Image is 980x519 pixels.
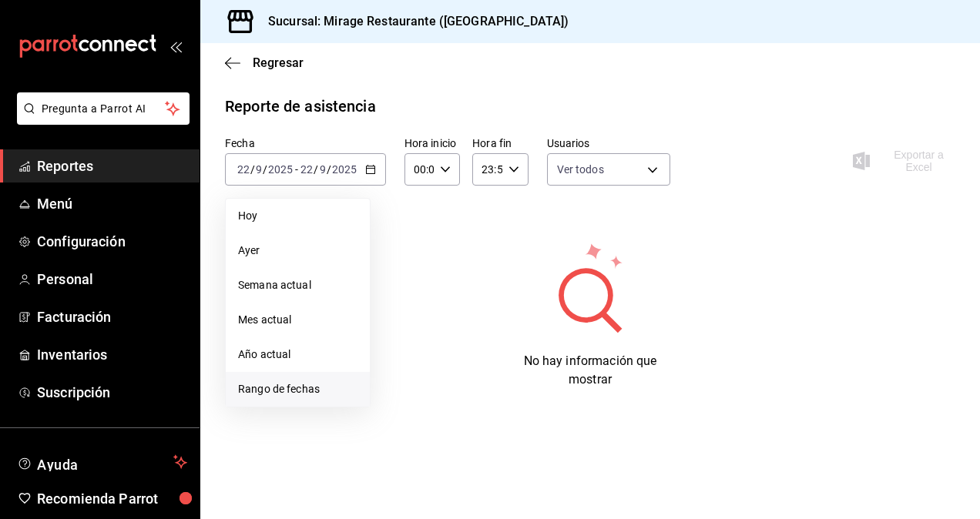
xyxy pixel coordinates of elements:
[37,453,167,471] span: Ayuda
[237,163,250,176] input: --
[169,40,182,52] button: open_drawer_menu
[263,163,267,176] span: /
[327,163,331,176] span: /
[37,196,73,212] font: Menú
[37,491,158,507] font: Recomienda Parrot
[37,384,110,400] font: Suscripción
[238,312,357,328] span: Mes actual
[557,162,604,177] span: Ver todos
[331,163,357,176] input: ----
[37,347,107,363] font: Inventarios
[250,163,255,176] span: /
[37,309,111,325] font: Facturación
[238,243,357,259] span: Ayer
[255,163,263,176] input: --
[42,101,166,117] span: Pregunta a Parrot AI
[238,347,357,363] span: Año actual
[37,233,126,249] font: Configuración
[295,163,298,176] span: -
[225,95,376,118] div: Reporte de asistencia
[238,208,357,224] span: Hoy
[404,138,460,149] label: Hora inicio
[524,353,657,387] span: No hay información que mostrar
[17,92,190,125] button: Pregunta a Parrot AI
[472,138,528,149] label: Hora fin
[11,112,190,128] a: Pregunta a Parrot AI
[238,277,357,293] span: Semana actual
[267,163,294,176] input: ----
[319,163,327,176] input: --
[238,381,357,397] span: Rango de fechas
[37,271,93,287] font: Personal
[37,158,93,174] font: Reportes
[225,55,304,70] button: Regresar
[547,138,671,149] label: Usuarios
[256,12,569,31] h3: Sucursal: Mirage Restaurante ([GEOGRAPHIC_DATA])
[253,55,304,70] span: Regresar
[314,163,318,176] span: /
[300,163,314,176] input: --
[225,138,386,149] label: Fecha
